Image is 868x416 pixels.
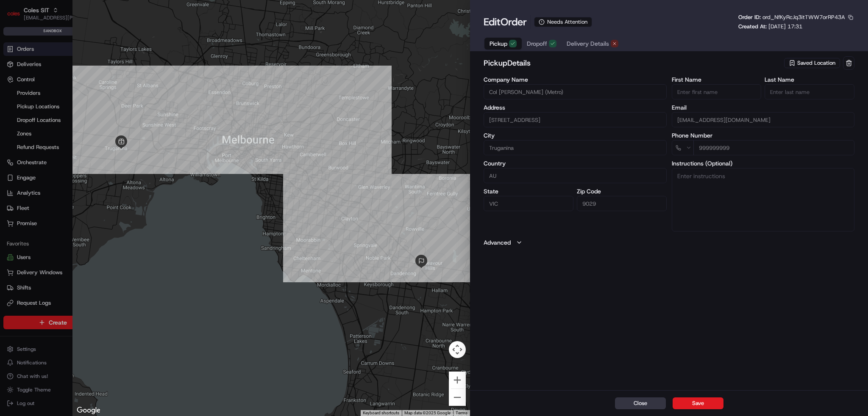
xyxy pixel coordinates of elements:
[484,168,666,183] input: Enter country
[84,143,103,150] span: Pylon
[577,196,667,211] input: Enter zip code
[8,8,25,25] img: Nash
[484,196,573,211] input: Enter state
[8,124,15,130] div: 📗
[567,39,609,48] span: Delivery Details
[17,123,65,131] span: Knowledge Base
[673,397,723,409] button: Save
[80,123,136,131] span: API Documentation
[762,14,845,21] span: ord_NfKyRcJq3itTWW7orRP43A
[738,23,802,30] p: Created At:
[363,410,399,416] button: Keyboard shortcuts
[484,15,527,29] h1: Edit
[456,410,467,415] a: Terms (opens in new tab)
[8,81,24,96] img: 1736555255976-a54dd68f-1ca7-489b-9aae-adbdc363a1c4
[672,160,854,166] label: Instructions (Optional)
[672,112,854,127] input: Enter email
[797,59,835,67] span: Saved Location
[672,105,854,110] label: Email
[484,77,666,83] label: Company Name
[484,132,666,138] label: City
[68,119,139,135] a: 💻API Documentation
[484,140,666,155] input: Enter city
[784,57,841,69] button: Saved Location
[765,84,854,99] input: Enter last name
[75,405,103,416] a: Open this area in Google Maps (opens a new window)
[765,77,854,83] label: Last Name
[577,188,667,194] label: Zip Code
[72,124,78,130] div: 💻
[484,105,666,110] label: Address
[29,89,107,96] div: We're available if you need us!
[484,160,666,166] label: Country
[484,238,854,247] button: Advanced
[484,112,666,127] input: 500 Dohertys Road, Truganina VIC 9029, Australia
[672,84,762,99] input: Enter first name
[8,34,154,47] p: Welcome 👋
[484,188,573,194] label: State
[60,143,103,150] a: Powered byPylon
[484,57,782,69] h2: pickup Details
[449,389,466,406] button: Zoom out
[672,132,854,138] label: Phone Number
[738,14,845,21] p: Order ID:
[144,83,154,94] button: Start new chat
[693,140,854,155] input: Enter phone number
[404,410,451,415] span: Map data ©2025 Google
[75,405,103,416] img: Google
[672,77,762,83] label: First Name
[449,372,466,388] button: Zoom in
[527,39,547,48] span: Dropoff
[490,39,507,48] span: Pickup
[484,84,666,99] input: Enter company name
[484,238,511,247] label: Advanced
[534,17,592,27] div: Needs Attention
[5,119,68,135] a: 📗Knowledge Base
[768,23,802,30] span: [DATE] 17:31
[29,81,139,89] div: Start new chat
[501,15,527,29] span: Order
[449,341,466,358] button: Map camera controls
[22,55,153,63] input: Got a question? Start typing here...
[615,397,666,409] button: Close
